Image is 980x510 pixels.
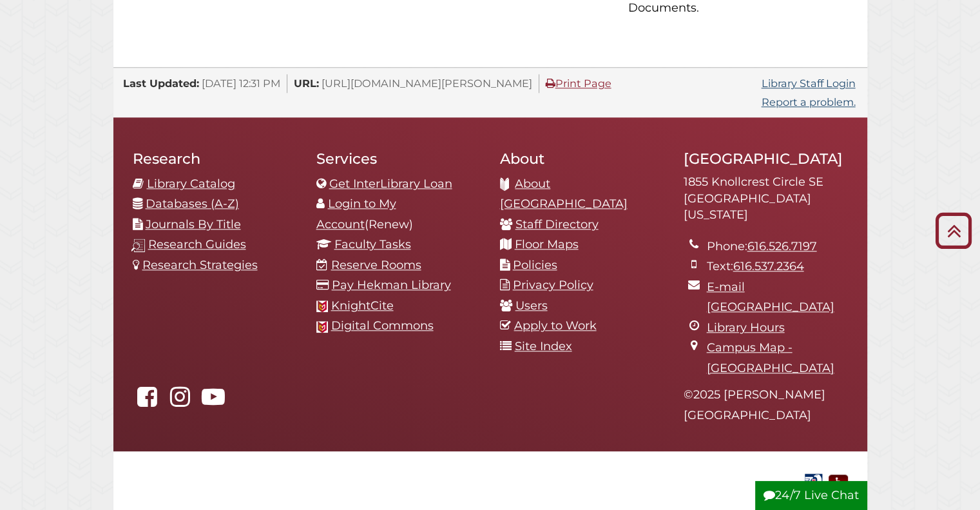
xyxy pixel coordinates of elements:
[684,174,848,224] address: 1855 Knollcrest Circle SE [GEOGRAPHIC_DATA][US_STATE]
[133,150,297,168] h2: Research
[515,339,572,353] a: Site Index
[707,320,785,335] a: Library Hours
[802,473,825,487] a: Government Documents Federal Depository Library
[202,77,280,90] span: [DATE] 12:31 PM
[747,239,817,253] a: 616.526.7197
[146,197,239,211] a: Databases (A-Z)
[515,237,579,251] a: Floor Maps
[316,321,328,333] img: Calvin favicon logo
[166,394,195,408] a: hekmanlibrary on Instagram
[707,340,834,375] a: Campus Map - [GEOGRAPHIC_DATA]
[142,258,258,272] a: Research Strategies
[331,299,394,313] a: KnightCite
[762,95,856,108] a: Report a problem.
[707,237,848,257] li: Phone:
[513,278,593,292] a: Privacy Policy
[322,77,532,90] span: [URL][DOMAIN_NAME][PERSON_NAME]
[332,278,451,292] a: Pay Hekman Library
[515,217,599,231] a: Staff Directory
[829,472,848,491] img: Disability Assistance
[331,258,421,272] a: Reserve Rooms
[546,77,611,90] a: Print Page
[316,150,481,168] h2: Services
[148,237,246,251] a: Research Guides
[331,319,434,333] a: Digital Commons
[930,220,977,241] a: Back to Top
[147,177,235,191] a: Library Catalog
[733,259,804,273] a: 616.537.2364
[316,300,328,312] img: Calvin favicon logo
[334,237,411,251] a: Faculty Tasks
[146,217,241,231] a: Journals By Title
[802,472,825,491] img: Government Documents Federal Depository Library
[707,257,848,277] li: Text:
[123,77,199,90] span: Last Updated:
[707,280,834,315] a: E-mail [GEOGRAPHIC_DATA]
[133,394,162,408] a: Hekman Library on Facebook
[131,239,145,252] img: research-guides-icon-white_37x37.png
[316,197,396,231] a: Login to My Account
[500,150,664,168] h2: About
[829,473,848,487] a: Disability Assistance
[329,177,452,191] a: Get InterLibrary Loan
[294,77,319,90] span: URL:
[514,319,597,333] a: Apply to Work
[513,258,557,272] a: Policies
[762,77,856,90] a: Library Staff Login
[684,385,848,426] p: © 2025 [PERSON_NAME][GEOGRAPHIC_DATA]
[546,78,555,88] i: Print Page
[316,194,481,235] li: (Renew)
[515,299,548,313] a: Users
[198,394,228,408] a: Hekman Library on YouTube
[684,150,848,168] h2: [GEOGRAPHIC_DATA]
